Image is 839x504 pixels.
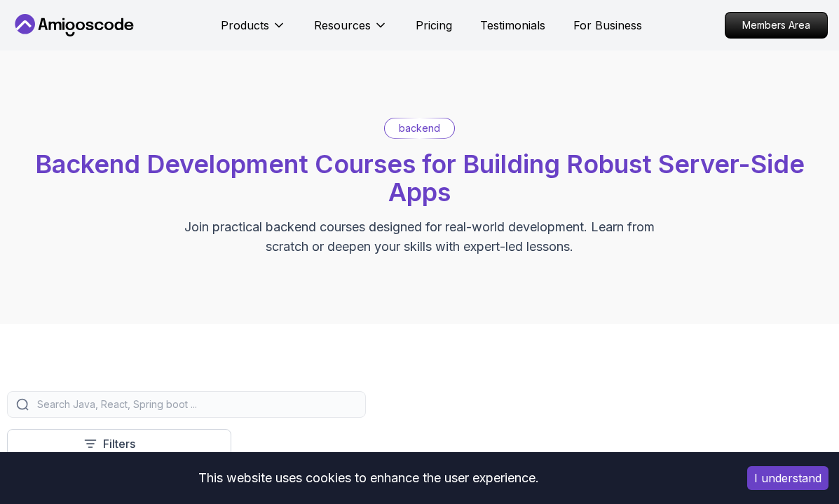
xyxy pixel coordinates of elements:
[11,463,726,493] div: This website uses cookies to enhance the user experience.
[184,217,655,257] p: Join practical backend courses designed for real-world development. Learn from scratch or deepen ...
[573,17,642,34] a: For Business
[399,121,440,135] p: backend
[7,429,231,458] button: Filters
[416,17,452,34] a: Pricing
[314,17,388,45] button: Resources
[221,17,286,45] button: Products
[221,17,269,34] p: Products
[103,435,135,452] p: Filters
[725,12,828,39] a: Members Area
[747,466,828,490] button: Accept cookies
[35,149,805,207] span: Backend Development Courses for Building Robust Server-Side Apps
[725,13,827,38] p: Members Area
[314,17,371,34] p: Resources
[480,17,545,34] a: Testimonials
[34,397,357,411] input: Search Java, React, Spring boot ...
